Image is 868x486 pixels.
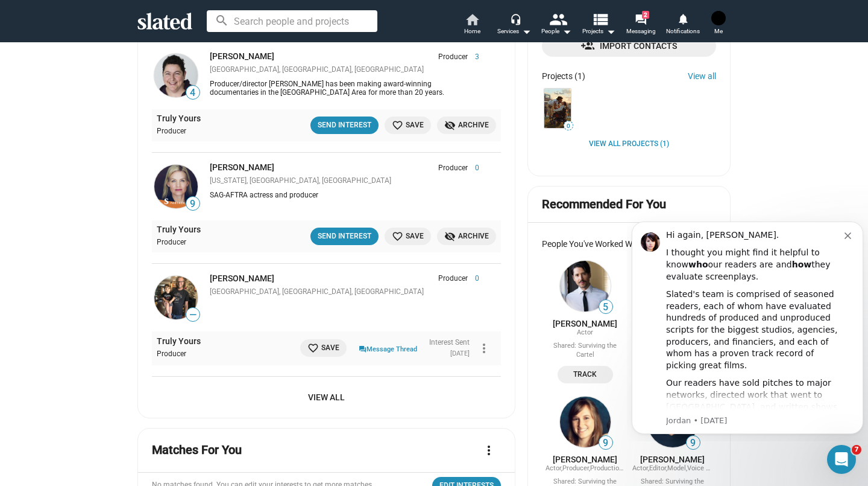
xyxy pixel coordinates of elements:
a: Import Contacts [542,35,716,57]
button: Track [558,366,613,383]
span: Actor, [632,464,649,472]
a: Kelly Schwartz [152,162,200,211]
span: Save [392,119,424,132]
span: Producer, [562,464,590,472]
span: Track [565,368,606,381]
span: Save [307,342,339,354]
a: Josh Adams [152,273,200,322]
span: Producer [438,164,468,173]
mat-icon: headset_mic [510,13,521,24]
mat-icon: visibility_off [444,120,456,131]
img: Kelly Schwartz [154,165,198,208]
mat-icon: more_vert [482,443,496,458]
a: View all [688,71,716,81]
iframe: Intercom notifications message [627,211,868,441]
button: Services [493,12,535,39]
a: View all Projects (1) [589,139,669,149]
div: People [541,24,571,39]
div: Interest Sent [429,338,470,348]
a: Nancy Kates [152,51,200,100]
mat-icon: favorite_border [307,342,319,354]
button: Save [385,228,431,245]
span: Me [714,24,723,39]
mat-icon: home [465,12,479,27]
span: Archive [444,119,489,132]
div: Services [497,24,531,39]
div: Producer [157,350,289,359]
span: 0 [564,123,573,130]
span: 2 [642,11,649,19]
a: 2Messaging [620,12,662,39]
span: Projects [582,24,615,39]
mat-icon: arrow_drop_down [603,24,618,39]
button: Archive [437,228,496,245]
div: [GEOGRAPHIC_DATA], [GEOGRAPHIC_DATA], [GEOGRAPHIC_DATA] [210,65,479,75]
button: People [535,12,577,39]
a: [PERSON_NAME] [553,455,617,464]
span: 5 [599,301,612,313]
a: Truly Yours [542,86,573,130]
a: [PERSON_NAME] [640,455,705,464]
a: Truly Yours [157,113,201,124]
mat-icon: favorite_border [392,231,403,242]
span: Voice Actor, [687,464,723,472]
button: Save [385,117,431,134]
mat-icon: arrow_drop_down [519,24,533,39]
span: Import Contacts [552,35,706,57]
mat-icon: forum [635,13,646,25]
a: Truly Yours [157,224,201,235]
a: [PERSON_NAME] [210,273,274,283]
img: Jessica Frew [711,11,726,25]
span: View All [162,386,491,408]
div: SAG-AFTRA actress and producer [210,191,479,200]
button: Archive [437,117,496,134]
img: Jessica Willis [560,397,611,447]
div: Projects (1) [542,71,585,81]
span: Producer [438,53,468,62]
mat-icon: notifications [677,13,688,24]
iframe: Intercom live chat [827,445,856,474]
span: Home [464,24,480,39]
button: Projects [577,12,620,39]
button: Save [300,339,347,357]
a: [PERSON_NAME] [210,162,274,172]
button: Send Interest [310,228,379,245]
mat-icon: question_answer [359,344,366,354]
span: 9 [599,437,612,449]
div: Send Interest [318,119,371,132]
div: Our readers have sold pitches to major networks, directed work that went to [GEOGRAPHIC_DATA], an... [39,167,218,238]
mat-icon: favorite_border [392,120,403,131]
span: 9 [186,198,200,210]
button: Jessica FrewMe [704,8,733,40]
span: Producer [438,274,468,284]
div: Producer/director [PERSON_NAME] has been making award-winning documentaries in the [GEOGRAPHIC_DA... [210,80,479,97]
button: Send Interest [310,117,379,134]
span: Model, [667,464,687,472]
mat-icon: people [549,10,567,28]
mat-card-title: Recommended For You [542,196,666,213]
button: Dismiss notification [218,19,227,28]
span: 4 [186,87,200,99]
a: Notifications [662,12,704,39]
a: Message Thread [359,342,417,354]
time: [DATE] [450,350,470,357]
span: Actor [577,328,593,336]
div: [GEOGRAPHIC_DATA], [GEOGRAPHIC_DATA], [GEOGRAPHIC_DATA] [210,287,479,297]
span: Notifications [666,24,700,39]
img: Josh Adams [154,276,198,319]
div: Send Interest [318,230,371,243]
div: Producer [157,238,251,248]
span: Archive [444,230,489,243]
span: Editor, [649,464,667,472]
div: Shared: Surviving the Cartel [546,342,626,359]
div: People You've Worked With [542,239,716,249]
input: Search people and projects [207,10,377,32]
mat-card-title: Matches For You [152,442,242,458]
div: Producer [157,127,251,136]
